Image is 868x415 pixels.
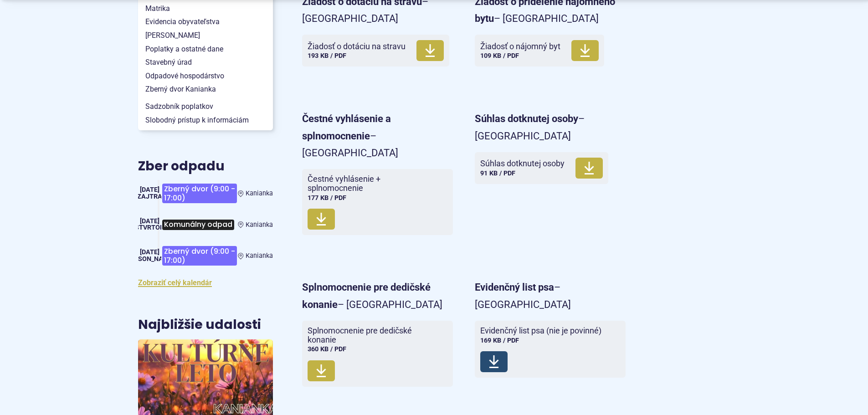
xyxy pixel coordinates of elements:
span: Evidenčný list psa (nie je povinné) [480,326,601,335]
span: Slobodný prístup k informáciám [145,113,266,127]
a: Poplatky a ostatné dane [138,42,273,56]
p: – [GEOGRAPHIC_DATA] [302,279,453,313]
span: 169 KB / PDF [480,337,519,344]
span: Súhlas dotknutej osoby [480,159,565,168]
a: Matrika [138,2,273,15]
span: Čestné vyhlásenie + splnomocnenie [308,174,437,193]
p: – [GEOGRAPHIC_DATA] [475,279,626,313]
strong: Splnomocnenie pre dedičské konanie [302,282,431,310]
a: [PERSON_NAME] [138,29,273,42]
a: Slobodný prístup k informáciám [138,113,273,127]
span: [DATE] [140,186,159,194]
a: Žiadosť o dotáciu na stravu193 KB / PDF [302,35,449,67]
span: Kanianka [246,190,273,197]
a: Sadzobník poplatkov [138,100,273,113]
span: štvrtok [135,224,164,231]
p: – [GEOGRAPHIC_DATA] [475,110,626,144]
span: 91 KB / PDF [480,169,515,177]
strong: Čestné vyhlásenie a splnomocnenie [302,113,391,141]
a: Stavebný úrad [138,56,273,69]
a: Komunálny odpad Kanianka [DATE] štvrtok [138,214,273,235]
a: Zberný dvor (9:00 - 17:00) Kanianka [DATE] [PERSON_NAME] [138,242,273,269]
span: Stavebný úrad [145,56,266,69]
span: 177 KB / PDF [308,194,346,202]
a: Zberný dvor Kanianka [138,82,273,96]
p: – [GEOGRAPHIC_DATA] [302,110,453,161]
span: 193 KB / PDF [308,52,346,60]
a: Odpadové hospodárstvo [138,69,273,83]
span: Kanianka [246,252,273,260]
a: Súhlas dotknutej osoby91 KB / PDF [475,152,608,184]
strong: Súhlas dotknutej osoby [475,113,578,124]
span: Sadzobník poplatkov [145,100,266,113]
strong: Evidenčný list psa [475,282,554,293]
a: Zberný dvor (9:00 - 17:00) Kanianka [DATE] Zajtra [138,180,273,207]
span: Zberný dvor (9:00 - 17:00) [162,246,237,266]
span: Kanianka [246,221,273,229]
span: [PERSON_NAME] [145,29,266,42]
span: [DATE] [140,248,159,256]
span: Zberný dvor (9:00 - 17:00) [162,184,237,203]
span: Žiadosť o dotáciu na stravu [308,42,406,51]
span: Zberný dvor Kanianka [145,82,266,96]
span: Odpadové hospodárstvo [145,69,266,83]
a: Čestné vyhlásenie + splnomocnenie177 KB / PDF [302,169,453,235]
a: Evidencia obyvateľstva [138,15,273,29]
h3: Najbližšie udalosti [138,318,261,332]
a: Splnomocnenie pre dedičské konanie360 KB / PDF [302,321,453,387]
h3: Zber odpadu [138,159,273,174]
span: Splnomocnenie pre dedičské konanie [308,326,437,344]
span: Zajtra [137,193,162,200]
span: 360 KB / PDF [308,345,346,353]
span: Komunálny odpad [162,220,234,230]
span: Evidencia obyvateľstva [145,15,266,29]
span: Žiadosť o nájomný byt [480,42,560,51]
a: Žiadosť o nájomný byt109 KB / PDF [475,35,604,67]
span: Matrika [145,2,266,15]
span: [PERSON_NAME] [124,255,175,263]
a: Evidenčný list psa (nie je povinné)169 KB / PDF [475,321,626,378]
span: [DATE] [140,217,159,225]
span: 109 KB / PDF [480,52,519,60]
a: Zobraziť celý kalendár [138,278,212,287]
span: Poplatky a ostatné dane [145,42,266,56]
